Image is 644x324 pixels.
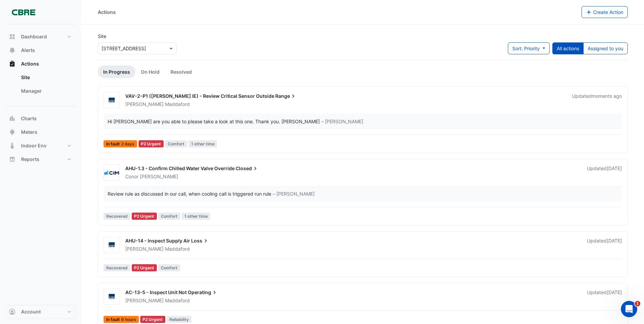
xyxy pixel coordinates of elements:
button: Sort: Priority [508,42,550,54]
span: Recovered [104,264,130,271]
span: Maddaford [165,246,190,252]
span: 1 other time [182,213,210,220]
span: Actions [21,60,39,67]
div: P2 Urgent [132,213,157,220]
app-icon: Actions [9,60,16,67]
span: Reliability [167,316,191,323]
span: Thu 24-Jul-2025 13:03 AWST [607,289,622,295]
span: 2 days [121,142,134,146]
div: Review rule as discussed in our call, when cooling call is triggered run rule [108,190,271,197]
span: Fri 26-Sep-2025 11:59 AWST [607,165,622,171]
app-icon: Dashboard [9,33,16,40]
span: Create Action [593,9,623,15]
a: Resolved [165,66,197,78]
div: P2 Urgent [132,264,157,271]
span: Mon 08-Sep-2025 15:38 AWST [607,238,622,244]
app-icon: Meters [9,129,16,136]
img: Icon Logic [104,97,119,104]
span: Conor [125,174,139,179]
button: Charts [5,112,76,125]
span: Comfort [165,140,187,147]
span: [PERSON_NAME] [140,173,178,180]
app-icon: Indoor Env [9,142,16,149]
img: Company Logo [8,5,39,19]
span: Sort: Priority [512,46,540,51]
a: On Hold [135,66,165,78]
button: Indoor Env [5,139,76,152]
button: Dashboard [5,30,76,43]
button: Alerts [5,43,76,57]
span: Wed 08-Oct-2025 14:38 AWST [592,93,622,99]
span: In fault [104,316,139,323]
span: Maddaford [165,101,190,108]
span: [PERSON_NAME] [125,298,164,303]
span: Loss [191,237,209,244]
span: Operating [188,289,218,296]
img: Icon Logic [104,242,119,249]
span: Reports [21,156,39,163]
button: Actions [5,57,76,71]
div: P2 Urgent [139,140,164,147]
span: Account [21,308,41,315]
span: Indoor Env [21,142,47,149]
label: Site [98,33,106,40]
div: Updated [587,289,622,304]
app-icon: Reports [9,156,16,163]
div: Actions [98,8,116,16]
div: Updated [587,237,622,252]
span: Charts [21,115,37,122]
span: AC-13-5 - Inspect Unit Not [125,289,187,295]
span: Comfort [158,213,180,220]
span: Dashboard [21,33,47,40]
img: Icon Logic [104,293,119,300]
span: – [PERSON_NAME] [273,190,315,197]
span: VAV-2-P1 ([PERSON_NAME] IE) - Review Critical Sensor Outside [125,93,274,99]
span: Range [275,93,297,100]
img: CIM [104,169,119,176]
span: Alerts [21,47,35,54]
button: Account [5,305,76,319]
span: 1 [635,301,640,306]
div: Actions [5,71,76,101]
span: [PERSON_NAME] [125,101,164,107]
span: Closed [236,165,259,172]
span: 1 other time [188,140,217,147]
button: Meters [5,125,76,139]
div: P2 Urgent [140,316,166,323]
span: – [PERSON_NAME] [321,118,363,125]
div: Updated [587,165,622,180]
span: AHU-1.3 - Confirm Chilled Water Valve Override [125,165,235,171]
span: Maddaford [165,297,190,304]
a: Site [16,71,76,84]
span: 6 hours [121,318,136,322]
span: [PERSON_NAME] [125,246,164,252]
span: Comfort [158,264,180,271]
button: Assigned to you [583,42,628,54]
div: Updated [572,93,622,108]
a: Manager [16,84,76,98]
button: Create Action [582,6,628,18]
a: In Progress [98,66,135,78]
span: In fault [104,140,137,147]
div: Hi [PERSON_NAME] are you able to please take a look at this one. Thank you. [PERSON_NAME] [108,118,320,125]
span: Recovered [104,213,130,220]
span: Meters [21,129,37,136]
button: All actions [552,42,584,54]
span: AHU-14 - Inspect Supply Air [125,238,190,244]
button: Reports [5,152,76,166]
app-icon: Charts [9,115,16,122]
iframe: Intercom live chat [621,301,637,317]
app-icon: Alerts [9,47,16,54]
